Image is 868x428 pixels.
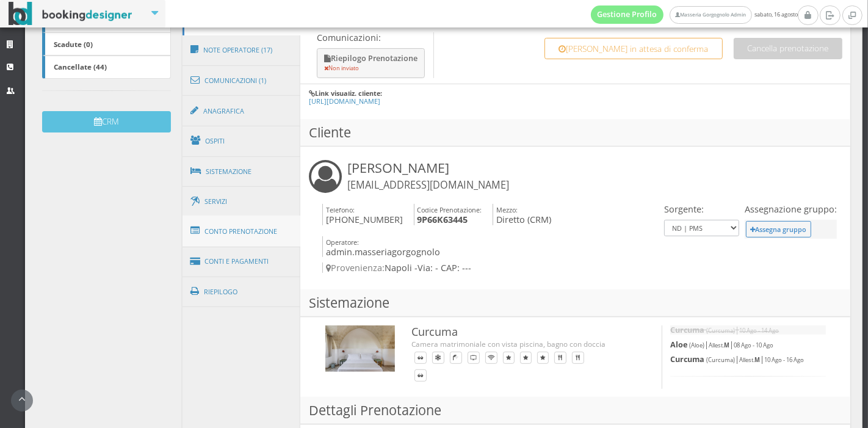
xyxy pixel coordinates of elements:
b: 9P66K63445 [417,214,468,225]
small: Operatore: [326,238,359,247]
h3: Dettagli Prenotazione [300,397,850,424]
b: Cancellate (44) [54,62,107,71]
span: Via: [418,262,433,274]
small: 10 Ago - 14 Ago [739,327,779,335]
a: Gestione Profilo [591,5,664,24]
a: Conti e Pagamenti [183,246,301,277]
h4: Diretto (CRM) [493,204,551,225]
a: Note Operatore (17) [183,34,301,66]
button: [PERSON_NAME] in attesa di conferma [544,38,723,59]
h3: [PERSON_NAME] [347,160,509,192]
b: Aloe [670,339,687,350]
a: Masseria Gorgognolo Admin [670,6,751,24]
button: Riepilogo Prenotazione Non inviato [317,48,425,78]
a: Riepilogo [183,276,301,308]
b: Curcuma [670,325,704,335]
h4: admin.masseriagorgognolo [322,236,440,258]
img: 4ce60923592811eeb13b0a069e529790.jpg [325,325,395,372]
h5: | | [670,355,825,364]
h5: | [670,325,825,335]
small: (Aloe) [689,341,704,349]
h4: Sorgente: [664,204,739,214]
a: Scadute (0) [42,32,171,56]
h3: Cliente [300,119,850,147]
span: sabato, 16 agosto [591,5,798,24]
a: Sistemazione [183,156,301,187]
img: BookingDesigner.com [9,2,132,26]
a: Anagrafica [183,95,301,127]
small: [EMAIL_ADDRESS][DOMAIN_NAME] [347,178,509,192]
h4: Assegnazione gruppo: [745,204,837,214]
a: [URL][DOMAIN_NAME] [309,96,380,106]
small: 08 Ago - 10 Ago [734,341,773,349]
span: - CAP: --- [435,262,471,274]
a: Comunicazioni (1) [183,65,301,96]
b: Link visualiz. cliente: [315,89,382,98]
a: Cancellate (44) [42,56,171,79]
button: Cancella prenotazione [734,38,842,59]
a: Servizi [183,186,301,217]
a: Conto Prenotazione [183,216,301,247]
h3: Sistemazione [300,289,850,317]
span: Provenienza: [326,262,385,274]
small: Allest. [709,341,729,349]
button: Assegna gruppo [746,221,811,238]
b: Curcuma [670,354,704,365]
small: Codice Prenotazione: [417,205,482,214]
div: Camera matrimoniale con vista piscina, bagno con doccia [411,339,637,349]
small: Telefono: [326,205,355,214]
small: Mezzo: [496,205,518,214]
small: 10 Ago - 16 Ago [764,356,804,364]
a: Ospiti [183,125,301,157]
b: M [724,341,729,349]
h3: Curcuma [411,325,637,339]
h4: Napoli - [322,263,661,273]
p: Comunicazioni: [317,32,427,43]
small: (Curcuma) [706,356,735,364]
small: Non inviato [324,64,359,72]
b: M [754,356,760,364]
h5: | | [670,340,825,349]
small: Allest. [739,356,760,364]
small: (Curcuma) [706,327,735,335]
button: CRM [42,111,171,132]
h4: [PHONE_NUMBER] [322,204,403,225]
b: Scadute (0) [54,39,93,49]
